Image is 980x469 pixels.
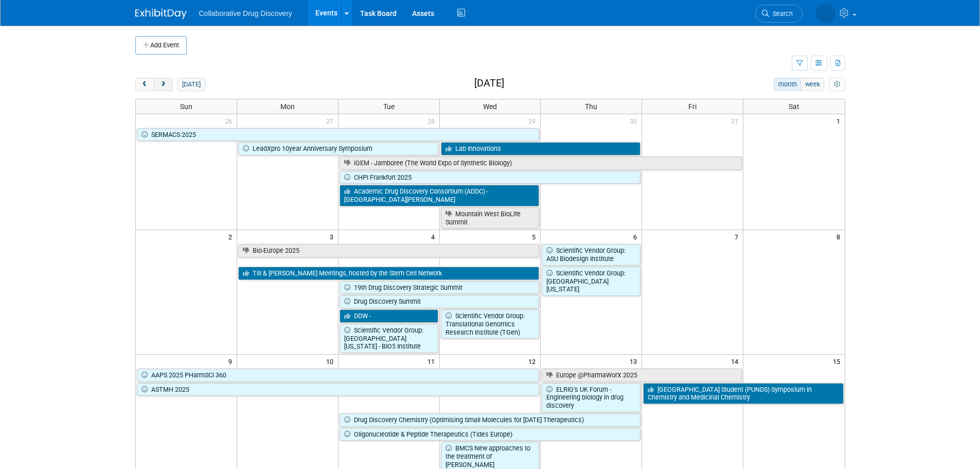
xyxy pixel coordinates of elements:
[542,267,640,296] a: Scientific Vendor Group: [GEOGRAPHIC_DATA][US_STATE]
[340,324,438,353] a: Scientific Vendor Group: [GEOGRAPHIC_DATA][US_STATE] - BIO5 Institute
[340,428,641,441] a: Oligonucleotide & Peptide Therapeutics (Tides Europe)
[227,230,237,243] span: 2
[199,9,292,18] span: Collaborative Drug Discovery
[137,383,540,396] a: ASTMH 2025
[789,102,799,111] span: Sat
[585,102,597,111] span: Thu
[441,309,540,339] a: Scientific Vendor Group: Translational Genomics Research Institute (TGen)
[383,102,395,111] span: Tue
[325,355,338,368] span: 10
[329,230,338,243] span: 3
[238,267,540,280] a: Till & [PERSON_NAME] Meetings, hosted by the Stem Cell Network
[542,383,640,412] a: ELRIG’s UK Forum - Engineering biology in drug discovery
[177,78,205,91] button: [DATE]
[340,295,540,308] a: Drug Discovery Summit
[137,369,540,382] a: AAPS 2025 PHarmSCi 360
[426,114,439,127] span: 28
[340,171,641,184] a: CHPI Frankfurt 2025
[730,355,743,368] span: 14
[531,230,540,243] span: 5
[474,78,504,89] h2: [DATE]
[154,78,173,91] button: next
[340,309,438,323] a: DDW -
[135,9,187,19] img: ExhibitDay
[340,413,641,427] a: Drug Discovery Chemistry (Optimising Small Molecules for [DATE] Therapeutics)
[832,355,845,368] span: 15
[769,10,793,18] span: Search
[834,81,841,88] i: Personalize Calendar
[135,78,154,91] button: prev
[527,114,540,127] span: 29
[340,281,540,294] a: 19th Drug Discovery Strategic Summit
[238,244,540,257] a: Bio-Europe 2025
[180,102,192,111] span: Sun
[426,355,439,368] span: 11
[688,102,697,111] span: Fri
[730,114,743,127] span: 31
[441,207,540,229] a: Mountain West BioLife Summit
[629,355,642,368] span: 13
[835,114,845,127] span: 1
[632,230,642,243] span: 6
[137,128,540,142] a: SERMACS 2025
[340,185,540,206] a: Academic Drug Discovery Consortium (ADDC) - [GEOGRAPHIC_DATA][PERSON_NAME]
[734,230,743,243] span: 7
[816,4,835,23] img: Amanda Briggs
[542,369,742,382] a: Europe @PharmaWorX 2025
[238,142,438,155] a: LeadXpro 10year Anniversary Symposium
[224,114,237,127] span: 26
[542,244,640,265] a: Scientific Vendor Group: ASU Biodesign Institute
[527,355,540,368] span: 12
[135,36,187,55] button: Add Event
[800,78,824,91] button: week
[325,114,338,127] span: 27
[227,355,237,368] span: 9
[483,102,497,111] span: Wed
[280,102,295,111] span: Mon
[643,383,843,404] a: [GEOGRAPHIC_DATA] Student (PUNDS) Symposium in Chemistry and Medicinal Chemistry
[430,230,439,243] span: 4
[835,230,845,243] span: 8
[774,78,801,91] button: month
[629,114,642,127] span: 30
[829,78,845,91] button: myCustomButton
[441,142,641,155] a: Lab Innovations
[340,157,742,170] a: iGEM - Jamboree (The World Expo of Synthetic Biology)
[755,5,803,23] a: Search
